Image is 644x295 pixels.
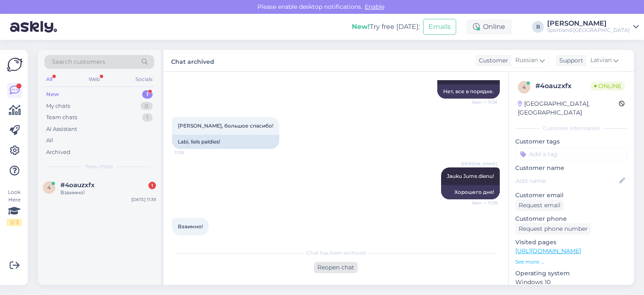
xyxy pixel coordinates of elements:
div: Web [87,74,101,85]
div: Customer information [515,125,627,132]
span: #4oauzxfx [60,181,95,189]
div: Reopen chat [314,262,358,273]
div: Try free [DATE]: [352,22,420,32]
p: See more ... [515,258,627,266]
div: Team chats [46,113,77,122]
p: Customer phone [515,214,627,223]
span: Jauku Jums dienu! [447,173,494,179]
span: Enable [362,3,387,10]
span: 4 [522,84,526,90]
span: Взаимно! [178,223,203,230]
a: [URL][DOMAIN_NAME] [515,247,581,255]
input: Add a tag [515,148,627,160]
span: 11:38 [174,149,206,156]
div: B [532,21,544,33]
div: Socials [134,74,154,85]
span: Russian [515,56,538,65]
div: # 4oauzxfx [535,81,591,91]
span: Online [591,81,625,91]
button: Emails [423,19,456,35]
div: Online [466,19,512,34]
span: 11:39 [174,236,206,242]
span: Seen ✓ 11:36 [466,99,497,105]
b: New! [352,23,370,31]
div: All [44,74,54,85]
div: [DATE] 11:39 [131,196,156,203]
div: Нет, все в порядке. [437,84,500,99]
label: Chat archived [171,55,214,66]
div: 0 [140,102,153,110]
span: Latvian [590,56,612,65]
span: 4 [47,184,51,191]
div: 1 [142,90,153,99]
div: 1 [148,182,156,189]
div: My chats [46,102,70,110]
span: [PERSON_NAME] [461,161,497,167]
div: All [46,136,53,145]
div: Customer [475,56,508,65]
div: Request phone number [515,223,591,235]
p: Visited pages [515,238,627,247]
div: New [46,90,59,99]
span: [PERSON_NAME], большое спасибо! [178,123,273,129]
span: Chat has been archived [306,249,366,257]
p: Customer email [515,191,627,200]
p: Operating system [515,269,627,278]
div: [GEOGRAPHIC_DATA], [GEOGRAPHIC_DATA] [518,99,619,117]
p: Customer tags [515,137,627,146]
div: Хорошего дня! [441,185,500,199]
div: 2 / 3 [7,219,22,226]
div: Archived [46,148,70,157]
div: Look Here [7,188,22,226]
div: Labi, liels paldies! [172,135,279,149]
div: Взаимно! [60,189,156,196]
div: 1 [142,113,153,122]
div: Support [556,56,583,65]
div: Sportland [GEOGRAPHIC_DATA] [547,27,630,34]
div: Request email [515,200,564,211]
p: Customer name [515,164,627,172]
p: Windows 10 [515,278,627,287]
input: Add name [516,176,618,185]
span: New chats [86,163,113,170]
a: [PERSON_NAME]Sportland [GEOGRAPHIC_DATA] [547,20,639,34]
div: AI Assistant [46,125,77,133]
span: Search customers [52,57,105,66]
span: Seen ✓ 11:38 [466,200,497,206]
div: [PERSON_NAME] [547,20,630,27]
img: Askly Logo [7,57,23,73]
